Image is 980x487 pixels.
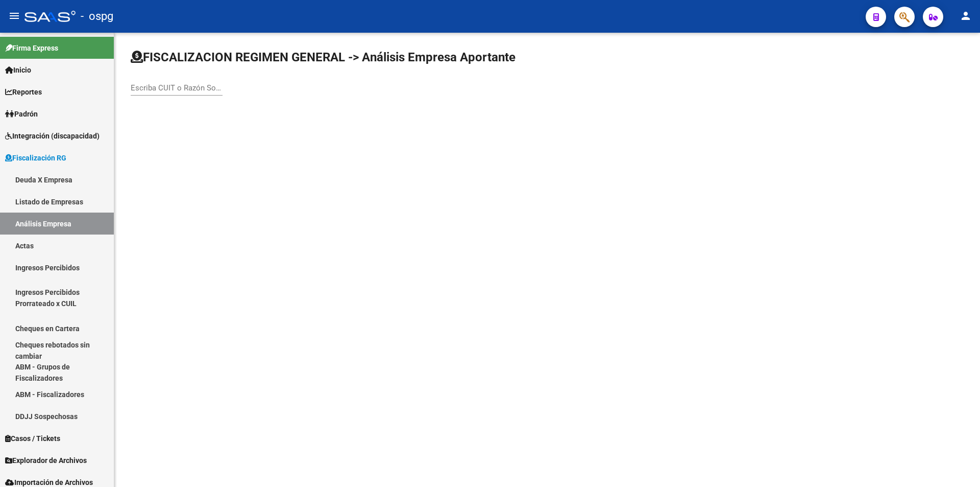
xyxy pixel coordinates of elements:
[8,10,20,22] mat-icon: menu
[5,86,42,98] span: Reportes
[131,49,516,65] h1: FISCALIZACION REGIMEN GENERAL -> Análisis Empresa Aportante
[960,10,972,22] mat-icon: person
[945,452,970,477] iframe: Intercom live chat
[5,42,58,54] span: Firma Express
[5,152,66,164] span: Fiscalización RG
[81,5,113,28] span: - ospg
[5,108,38,120] span: Padrón
[5,433,60,444] span: Casos / Tickets
[5,455,87,466] span: Explorador de Archivos
[5,64,31,76] span: Inicio
[5,130,100,142] span: Integración (discapacidad)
